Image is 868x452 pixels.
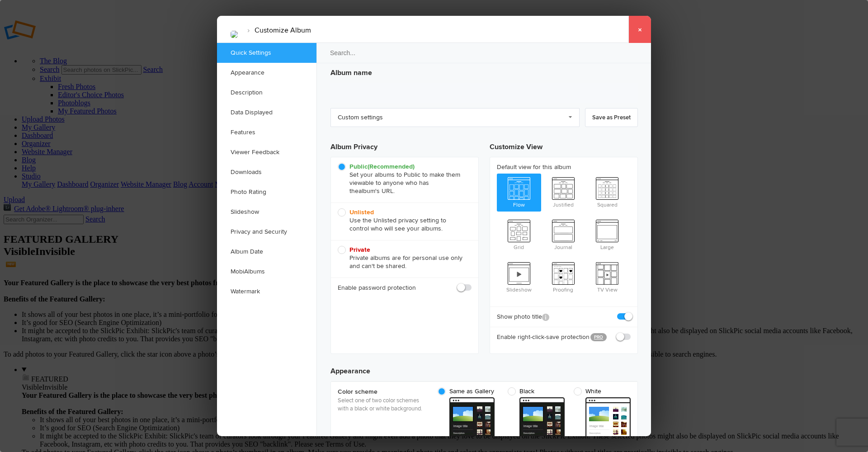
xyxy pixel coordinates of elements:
[217,222,316,242] a: Privacy and Security
[338,208,467,233] span: Use the Unlisted privacy setting to control who will see your albums.
[497,163,631,172] b: Default view for this album
[349,246,370,254] b: Private
[217,103,316,122] a: Data Displayed
[330,358,638,377] h3: Appearance
[585,216,629,252] span: Large
[217,202,316,222] a: Slideshow
[330,108,580,127] a: Custom settings
[438,387,494,395] span: Same as Gallery
[338,396,428,413] p: Select one of two color schemes with a black or white background.
[217,63,316,83] a: Appearance
[217,43,316,63] a: Quick Settings
[368,163,415,170] i: (Recommended)
[541,259,585,295] span: Proofing
[497,259,541,295] span: Slideshow
[338,246,467,270] span: Private albums are for personal use only and can't be shared.
[231,31,238,38] img: FLAGENCY-SEMINAIRE.jpg
[497,174,541,210] span: Flow
[497,333,584,342] b: Enable right-click-save protection
[217,282,316,301] a: Watermark
[349,163,415,170] b: Public
[330,64,638,78] h3: Album name
[217,142,316,162] a: Viewer Feedback
[349,208,374,216] b: Unlisted
[316,42,652,63] input: Search...
[217,242,316,262] a: Album Date
[217,83,316,103] a: Description
[217,162,316,182] a: Downloads
[330,134,479,157] h3: Album Privacy
[359,187,395,195] span: album's URL.
[497,312,549,321] b: Show photo title
[217,262,316,282] a: MobiAlbums
[217,182,316,202] a: Photo Rating
[585,174,629,210] span: Squared
[585,108,638,127] a: Save as Preset
[338,387,428,396] b: Color scheme
[497,216,541,252] span: Grid
[242,23,311,38] li: Customize Album
[490,134,638,157] h3: Customize View
[217,122,316,142] a: Features
[541,174,585,210] span: Justified
[508,387,560,395] span: Black
[590,333,607,341] a: PRO
[628,16,651,43] a: ×
[338,283,416,292] b: Enable password protection
[338,163,467,195] span: Set your albums to Public to make them viewable to anyone who has the
[585,259,629,295] span: TV View
[541,216,585,252] span: Journal
[574,387,626,395] span: White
